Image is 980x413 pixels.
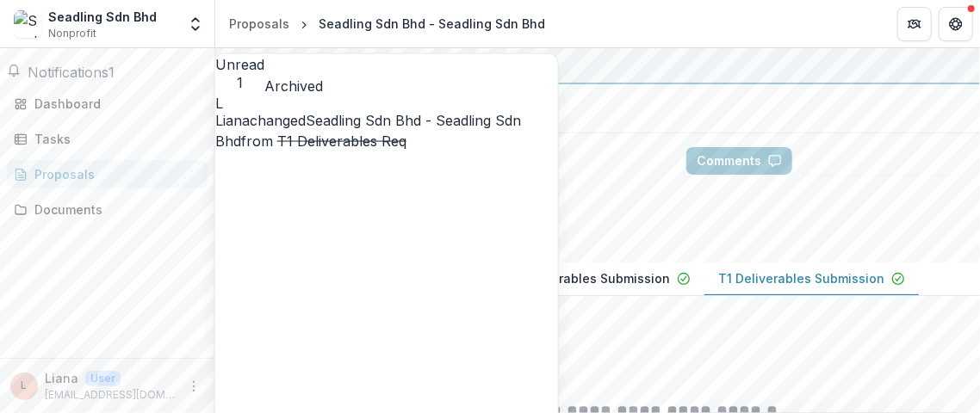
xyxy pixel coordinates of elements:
[14,10,41,38] img: Seadling Sdn Bhd
[48,8,157,26] div: Seadling Sdn Bhd
[264,76,323,96] button: Archived
[897,7,932,41] button: Partners
[686,147,792,175] button: Comments
[215,54,264,91] button: Unread
[45,387,177,403] p: [EMAIL_ADDRESS][DOMAIN_NAME]
[222,11,296,36] a: Proposals
[215,96,558,110] div: Liana
[222,11,552,36] nav: breadcrumb
[22,380,28,391] div: Liana
[718,269,884,287] p: T1 Deliverables Submission
[7,125,208,153] a: Tasks
[215,75,264,91] span: 1
[34,95,194,113] div: Dashboard
[939,7,973,41] button: Get Help
[215,112,521,150] a: Seadling Sdn Bhd - Seadling Sdn Bhd
[504,269,670,287] p: T1 Deliverables Submission
[34,130,194,148] div: Tasks
[7,195,208,224] a: Documents
[215,112,250,129] span: Liana
[109,64,115,81] span: 1
[229,15,289,33] div: Proposals
[319,15,545,33] div: Seadling Sdn Bhd - Seadling Sdn Bhd
[183,376,204,397] button: More
[34,200,194,219] div: Documents
[45,369,78,387] p: Liana
[183,7,208,41] button: Open entity switcher
[7,89,208,118] a: Dashboard
[799,147,966,175] button: Answer Suggestions
[48,26,96,41] span: Nonprofit
[7,62,115,83] button: Notifications1
[229,55,966,76] div: Yayasan Hasanah
[85,371,121,386] p: User
[34,165,194,183] div: Proposals
[277,133,406,150] s: T1 Deliverables Req
[7,160,208,188] a: Proposals
[28,64,109,81] span: Notifications
[322,317,866,337] div: Proposal is no longer editable.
